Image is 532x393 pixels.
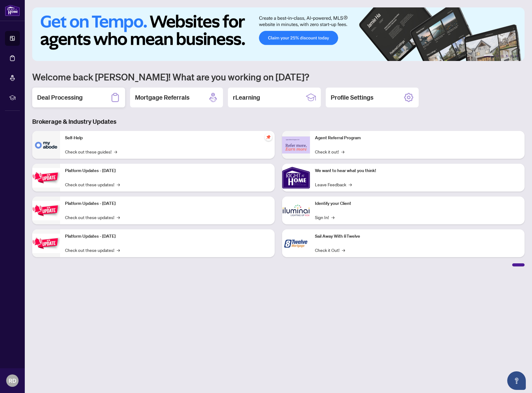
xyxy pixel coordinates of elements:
img: Identify your Client [282,196,310,224]
p: We want to hear what you think! [315,167,520,174]
span: → [117,181,120,188]
h2: Mortgage Referrals [135,93,190,102]
p: Platform Updates - [DATE] [65,233,270,240]
p: Platform Updates - [DATE] [65,200,270,207]
span: → [117,247,120,253]
span: → [342,247,345,253]
h1: Welcome back [PERSON_NAME]! What are you working on [DATE]? [32,71,525,83]
button: Open asap [507,371,526,390]
button: 5 [511,55,513,57]
button: 1 [484,55,494,57]
h3: Brokerage & Industry Updates [32,117,525,126]
button: 3 [501,55,504,57]
p: Identify your Client [315,200,520,207]
img: Slide 0 [32,7,525,61]
a: Sign In!→ [315,214,334,221]
h2: rLearning [233,93,260,102]
p: Platform Updates - [DATE] [65,167,270,174]
img: Platform Updates - June 23, 2025 [32,234,60,253]
a: Check out these updates!→ [65,181,120,188]
img: Sail Away With 8Twelve [282,229,310,257]
a: Check it out!→ [315,148,344,155]
span: pushpin [265,133,272,141]
p: Agent Referral Program [315,135,520,141]
a: Check out these updates!→ [65,214,120,221]
img: We want to hear what you think! [282,164,310,192]
h2: Profile Settings [331,93,373,102]
a: Check it Out!→ [315,247,345,253]
img: Self-Help [32,131,60,159]
img: Agent Referral Program [282,136,310,153]
img: Platform Updates - July 21, 2025 [32,168,60,188]
a: Leave Feedback→ [315,181,352,188]
h2: Deal Processing [37,93,83,102]
img: logo [5,5,20,16]
span: → [114,148,117,155]
span: RD [9,376,16,385]
span: → [341,148,344,155]
span: → [349,181,352,188]
img: Platform Updates - July 8, 2025 [32,201,60,220]
button: 4 [506,55,508,57]
span: → [331,214,334,221]
a: Check out these updates!→ [65,247,120,253]
button: 2 [496,55,499,57]
button: 6 [516,55,518,57]
p: Self-Help [65,135,270,141]
span: → [117,214,120,221]
a: Check out these guides!→ [65,148,117,155]
p: Sail Away With 8Twelve [315,233,520,240]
